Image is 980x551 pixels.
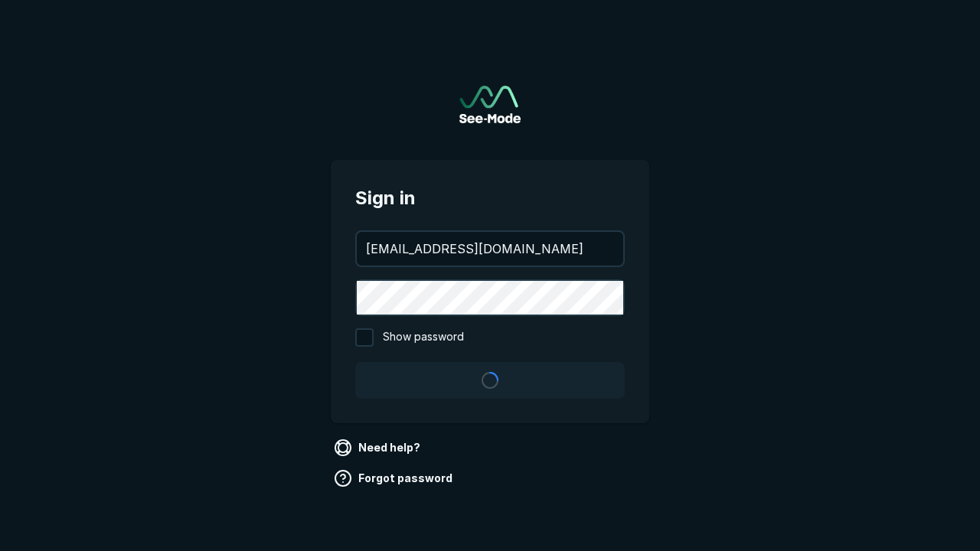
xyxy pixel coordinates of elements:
a: Forgot password [331,466,459,491]
img: See-Mode Logo [459,86,521,123]
a: Need help? [331,435,426,460]
span: Sign in [355,184,625,212]
span: Show password [383,328,464,347]
input: your@email.com [357,232,623,266]
a: Go to sign in [459,86,521,123]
